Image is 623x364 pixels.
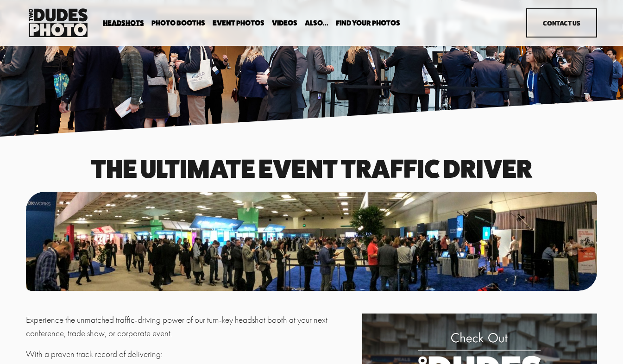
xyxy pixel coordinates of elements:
a: Videos [272,19,297,27]
a: Event Photos [213,19,264,27]
span: Also... [305,19,328,27]
a: folder dropdown [151,19,205,27]
h1: The Ultimate event traffic driver [26,157,597,181]
img: Two Dudes Photo | Headshots, Portraits &amp; Photo Booths [26,6,90,39]
a: folder dropdown [305,19,328,27]
a: Contact Us [526,8,597,38]
a: folder dropdown [336,19,400,27]
span: Photo Booths [151,19,205,27]
span: Find Your Photos [336,19,400,27]
a: folder dropdown [103,19,144,27]
p: With a proven track record of delivering: [26,348,357,361]
p: Experience the unmatched traffic-driving power of our turn-key headshot booth at your next confer... [26,314,357,340]
span: Headshots [103,19,144,27]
